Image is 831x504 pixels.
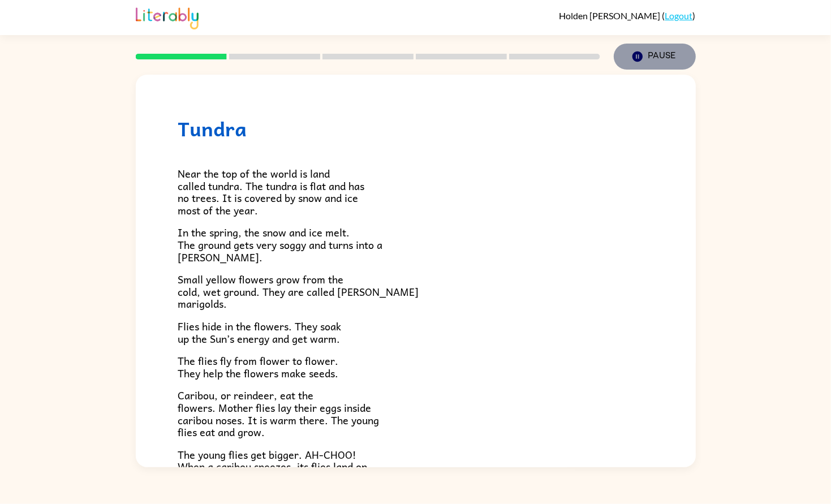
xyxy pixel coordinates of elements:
span: In the spring, the snow and ice melt. The ground gets very soggy and turns into a [PERSON_NAME]. [178,224,383,265]
a: Logout [665,10,693,21]
span: Caribou, or reindeer, eat the flowers. Mother flies lay their eggs inside caribou noses. It is wa... [178,387,380,440]
span: The young flies get bigger. AH-CHOO! When a caribou sneezes, its flies land on the ground. Soon, ... [178,446,368,487]
h1: Tundra [178,117,653,140]
span: Holden [PERSON_NAME] [559,10,662,21]
span: Flies hide in the flowers. They soak up the Sun’s energy and get warm. [178,318,342,347]
div: ( ) [559,10,696,21]
button: Pause [614,44,696,70]
span: The flies fly from flower to flower. They help the flowers make seeds. [178,352,339,381]
img: Literably [136,5,199,29]
span: Small yellow flowers grow from the cold, wet ground. They are called [PERSON_NAME] marigolds. [178,271,419,312]
span: Near the top of the world is land called tundra. The tundra is flat and has no trees. It is cover... [178,165,365,218]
